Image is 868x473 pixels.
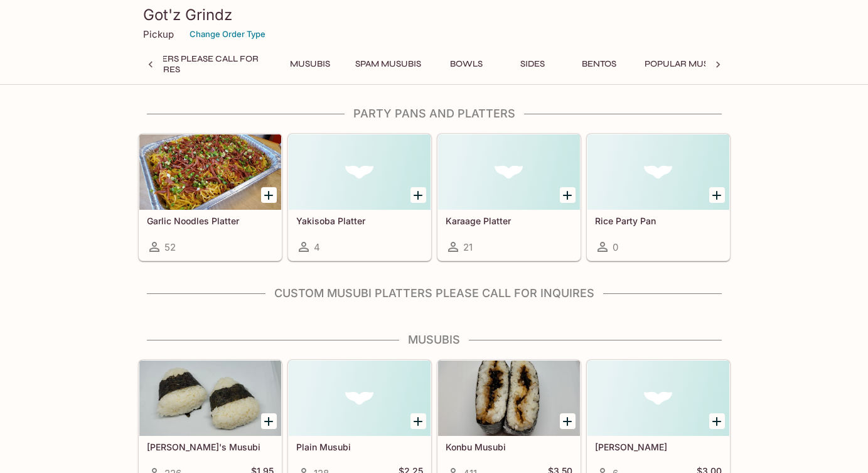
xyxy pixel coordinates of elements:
button: Add Rice Party Pan [709,187,725,203]
button: Change Order Type [184,24,271,44]
div: Konbu Musubi [438,361,580,436]
button: Musubis [282,55,338,73]
div: Yakisoba Platter [289,134,431,210]
h4: Musubis [138,333,731,347]
div: Okaka Musubi [587,361,729,436]
button: Add Karaage Platter [560,187,576,203]
button: Spam Musubis [348,55,428,73]
p: Pickup [143,28,174,40]
h5: [PERSON_NAME]'s Musubi [147,442,274,452]
span: 52 [164,241,176,253]
button: Add Okaka Musubi [709,413,725,429]
button: Add Yakisoba Platter [410,187,426,203]
h4: Custom Musubi Platters PLEASE CALL FOR INQUIRES [138,286,731,300]
h5: Karaage Platter [446,215,572,226]
a: Yakisoba Platter4 [288,134,431,261]
button: Sides [505,55,561,73]
h5: Rice Party Pan [595,215,722,226]
a: Garlic Noodles Platter52 [139,134,282,261]
button: Bowls [438,55,495,73]
span: 21 [463,241,473,253]
span: 4 [314,241,320,253]
button: Add Plain Musubi [410,413,426,429]
h5: [PERSON_NAME] [595,442,722,452]
div: Garlic Noodles Platter [139,134,281,210]
h3: Got'z Grindz [143,5,726,24]
button: Add Garlic Noodles Platter [261,187,277,203]
span: 0 [613,241,618,253]
h5: Garlic Noodles Platter [147,215,274,226]
h4: Party Pans and Platters [138,107,731,121]
button: Add Kai G's Musubi [261,413,277,429]
button: Popular Musubi Combinations [638,55,801,73]
div: Plain Musubi [289,361,431,436]
div: Rice Party Pan [587,134,729,210]
h5: Yakisoba Platter [296,215,423,226]
button: Add Konbu Musubi [560,413,576,429]
div: Karaage Platter [438,134,580,210]
h5: Plain Musubi [296,442,423,452]
a: Karaage Platter21 [437,134,581,261]
button: Bentos [571,55,628,73]
div: Kai G's Musubi [139,361,281,436]
a: Rice Party Pan0 [587,134,730,261]
h5: Konbu Musubi [446,442,572,452]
